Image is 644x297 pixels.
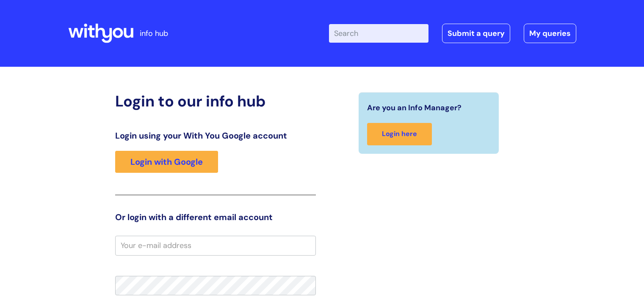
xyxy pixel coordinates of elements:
[115,92,316,110] h2: Login to our info hub
[140,27,168,40] p: info hub
[524,24,576,43] a: My queries
[115,212,316,222] h3: Or login with a different email account
[367,123,432,145] a: Login here
[329,24,428,43] input: Search
[367,101,462,114] span: Are you an Info Manager?
[442,24,510,43] a: Submit a query
[115,236,316,255] input: Your e-mail address
[115,151,218,173] a: Login with Google
[115,131,316,141] h3: Login using your With You Google account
